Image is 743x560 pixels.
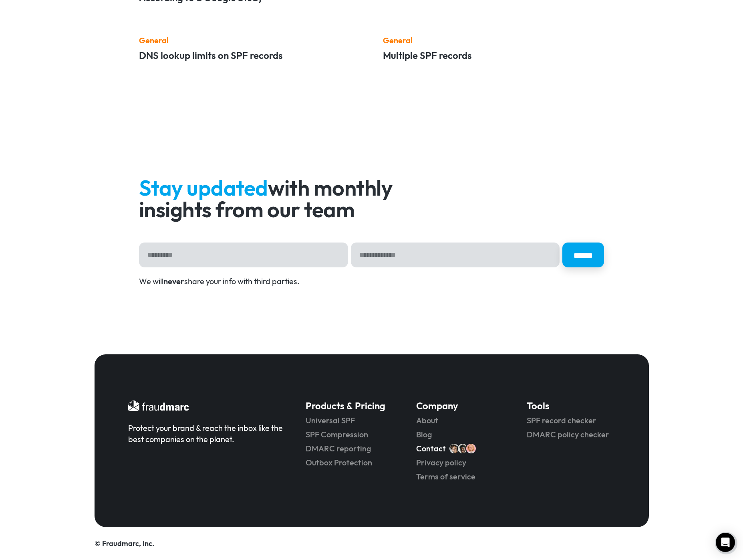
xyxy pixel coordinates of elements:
form: Subscribe Form 1 [139,243,604,267]
h2: with monthly insights from our team [139,177,427,220]
h5: Tools [527,399,615,412]
h5: DNS lookup limits on SPF records [139,49,360,62]
a: Privacy policy [416,457,504,468]
h5: Company [416,399,504,412]
div: We will share your info with third parties. [139,276,604,287]
a: Contact [416,443,446,454]
a: Blog [416,429,504,440]
strong: never [163,276,184,286]
a: GeneralMultiple SPF records [383,29,604,65]
a: DMARC policy checker [527,429,615,440]
h5: Products & Pricing [306,399,394,412]
h5: Multiple SPF records [383,49,604,62]
a: Universal SPF [306,415,394,426]
a: SPF Compression [306,429,394,440]
span: Stay updated [139,174,268,201]
a: Terms of service [416,471,504,482]
a: © Fraudmarc, Inc. [95,539,154,548]
a: Outbox Protection [306,457,394,468]
div: General [139,35,360,46]
div: General [383,35,604,46]
div: Open Intercom Messenger [716,533,735,552]
a: About [416,415,504,426]
div: Protect your brand & reach the inbox like the best companies on the planet. [128,423,283,445]
a: DMARC reporting [306,443,394,454]
a: SPF record checker [527,415,615,426]
a: GeneralDNS lookup limits on SPF records [139,29,360,65]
